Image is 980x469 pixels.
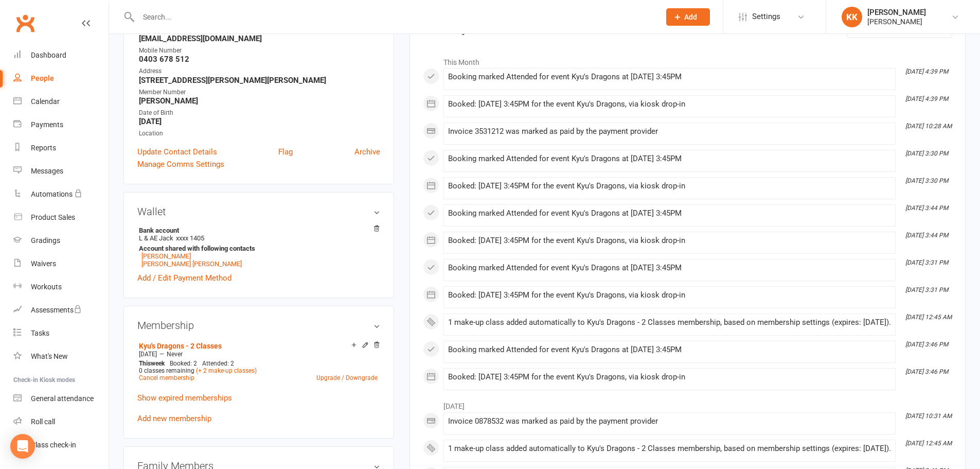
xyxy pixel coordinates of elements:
i: [DATE] 10:28 AM [905,123,952,130]
div: Booking marked Attended for event Kyu's Dragons at [DATE] 3:45PM [448,73,891,81]
a: Show expired memberships [137,393,232,403]
h3: Wallet [137,206,380,217]
h3: Membership [137,320,380,331]
i: [DATE] 3:31 PM [905,259,948,266]
div: People [31,74,54,82]
div: Assessments [31,306,82,314]
div: week [136,360,167,367]
h3: Activity [423,20,952,36]
i: [DATE] 4:39 PM [905,95,948,102]
div: Gradings [31,236,60,245]
div: Reports [31,144,56,152]
div: Workouts [31,283,62,291]
a: Dashboard [13,44,109,67]
strong: 0403 678 512 [139,55,380,64]
a: [PERSON_NAME] [PERSON_NAME] [141,260,242,268]
span: 0 classes remaining [139,367,194,374]
li: [DATE] [423,395,952,412]
a: Calendar [13,90,109,113]
strong: Bank account [139,227,375,234]
div: Messages [31,167,63,175]
a: [PERSON_NAME] [141,252,191,260]
div: Dashboard [31,51,66,59]
div: Calendar [31,97,60,106]
div: Booked: [DATE] 3:45PM for the event Kyu's Dragons, via kiosk drop-in [448,182,891,190]
i: [DATE] 3:46 PM [905,368,948,375]
div: KK [842,7,862,27]
li: This Month [423,51,952,68]
a: Flag [278,146,293,158]
a: Update Contact Details [137,146,217,158]
div: Mobile Number [139,46,380,56]
div: Member Number [139,88,380,97]
div: Date of Birth [139,108,380,118]
span: This [139,360,151,367]
i: [DATE] 12:45 AM [905,440,952,447]
a: Messages [13,160,109,183]
strong: [DATE] [139,117,380,126]
div: 1 make-up class added automatically to Kyu's Dragons - 2 Classes membership, based on membership ... [448,318,891,327]
span: Booked: 2 [170,360,197,367]
div: What's New [31,352,68,360]
a: General attendance kiosk mode [13,387,109,410]
span: xxxx 1405 [176,234,204,242]
i: [DATE] 3:44 PM [905,204,948,212]
div: Invoice 0878532 was marked as paid by the payment provider [448,417,891,426]
a: Reports [13,136,109,160]
span: Add [684,13,697,21]
i: [DATE] 4:39 PM [905,68,948,75]
div: Product Sales [31,213,75,221]
a: Kyu's Dragons - 2 Classes [139,342,222,350]
a: Class kiosk mode [13,433,109,457]
li: L & AE Jack [137,225,380,269]
div: 1 make-up class added automatically to Kyu's Dragons - 2 Classes membership, based on membership ... [448,444,891,453]
a: Workouts [13,275,109,299]
i: [DATE] 3:30 PM [905,150,948,157]
a: Clubworx [12,10,38,36]
i: [DATE] 3:30 PM [905,177,948,184]
strong: [STREET_ADDRESS][PERSON_NAME][PERSON_NAME] [139,76,380,85]
a: Add / Edit Payment Method [137,272,231,284]
a: Waivers [13,252,109,275]
div: Tasks [31,329,49,337]
div: Booking marked Attended for event Kyu's Dragons at [DATE] 3:45PM [448,154,891,163]
div: Automations [31,190,73,198]
a: Cancel membership [139,374,194,381]
strong: [EMAIL_ADDRESS][DOMAIN_NAME] [139,34,380,43]
div: Class check-in [31,441,76,449]
a: Roll call [13,410,109,433]
div: Booking marked Attended for event Kyu's Dragons at [DATE] 3:45PM [448,209,891,218]
a: (+ 2 make-up classes) [196,367,257,374]
span: Attended: 2 [202,360,234,367]
span: Settings [752,5,780,28]
div: [PERSON_NAME] [867,17,926,26]
i: [DATE] 3:46 PM [905,341,948,348]
a: Tasks [13,322,109,345]
span: Never [167,351,183,358]
div: Waivers [31,259,56,268]
div: Booked: [DATE] 3:45PM for the event Kyu's Dragons, via kiosk drop-in [448,236,891,245]
i: [DATE] 12:45 AM [905,314,952,321]
div: Booking marked Attended for event Kyu's Dragons at [DATE] 3:45PM [448,264,891,272]
div: Open Intercom Messenger [10,434,35,459]
a: Archive [354,146,380,158]
a: Automations [13,183,109,206]
a: Add new membership [137,414,211,423]
button: Add [666,8,710,26]
i: [DATE] 3:44 PM [905,232,948,239]
a: What's New [13,345,109,368]
div: Address [139,66,380,76]
div: Payments [31,120,63,129]
div: Booking marked Attended for event Kyu's Dragons at [DATE] 3:45PM [448,345,891,354]
input: Search... [135,10,653,24]
div: Location [139,129,380,138]
span: [DATE] [139,351,157,358]
a: Assessments [13,299,109,322]
a: Product Sales [13,206,109,229]
a: Manage Comms Settings [137,158,224,170]
a: Upgrade / Downgrade [316,374,378,381]
div: General attendance [31,394,94,403]
div: Booked: [DATE] 3:45PM for the event Kyu's Dragons, via kiosk drop-in [448,291,891,300]
a: People [13,67,109,90]
div: — [136,350,380,358]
